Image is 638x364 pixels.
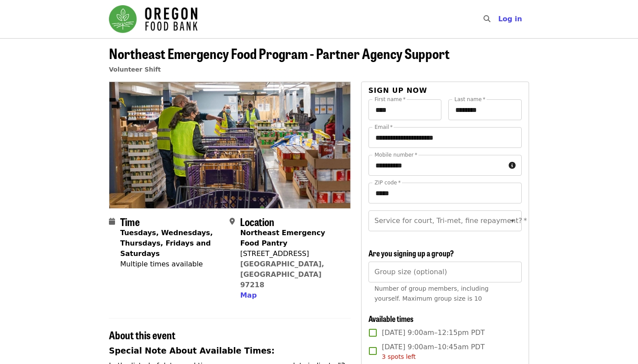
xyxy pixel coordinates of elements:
[240,214,274,229] span: Location
[109,217,115,226] i: calendar icon
[375,180,401,185] label: ZIP code
[240,249,343,259] div: [STREET_ADDRESS]
[109,66,161,73] a: Volunteer Shift
[109,43,450,63] span: Northeast Emergency Food Program - Partner Agency Support
[448,99,522,120] input: Last name
[375,125,393,130] label: Email
[382,328,485,338] span: [DATE] 9:00am–12:15pm PDT
[375,97,406,102] label: First name
[230,217,235,226] i: map-marker-alt icon
[240,291,257,299] span: Map
[109,5,197,33] img: Oregon Food Bank - Home
[375,285,489,302] span: Number of group members, including yourself. Maximum group size is 10
[498,15,522,23] span: Log in
[368,155,505,176] input: Mobile number
[375,152,417,157] label: Mobile number
[240,260,324,289] a: [GEOGRAPHIC_DATA], [GEOGRAPHIC_DATA] 97218
[368,247,454,259] span: Are you signing up a group?
[368,86,428,95] span: Sign up now
[368,127,522,148] input: Email
[382,342,485,361] span: [DATE] 9:00am–10:45am PDT
[368,262,522,282] input: [object Object]
[483,15,490,23] i: search icon
[382,353,416,360] span: 3 spots left
[109,82,350,208] img: Northeast Emergency Food Program - Partner Agency Support organized by Oregon Food Bank
[240,290,257,301] button: Map
[109,346,275,355] strong: Special Note About Available Times:
[454,97,485,102] label: Last name
[496,9,503,30] input: Search
[109,327,175,342] span: About this event
[120,214,140,229] span: Time
[368,313,414,324] span: Available times
[368,183,522,203] input: ZIP code
[509,161,516,170] i: circle-info icon
[120,229,213,258] strong: Tuesdays, Wednesdays, Thursdays, Fridays and Saturdays
[491,10,529,28] button: Log in
[240,229,325,247] strong: Northeast Emergency Food Pantry
[368,99,442,120] input: First name
[120,259,223,269] div: Multiple times available
[506,215,519,227] button: Open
